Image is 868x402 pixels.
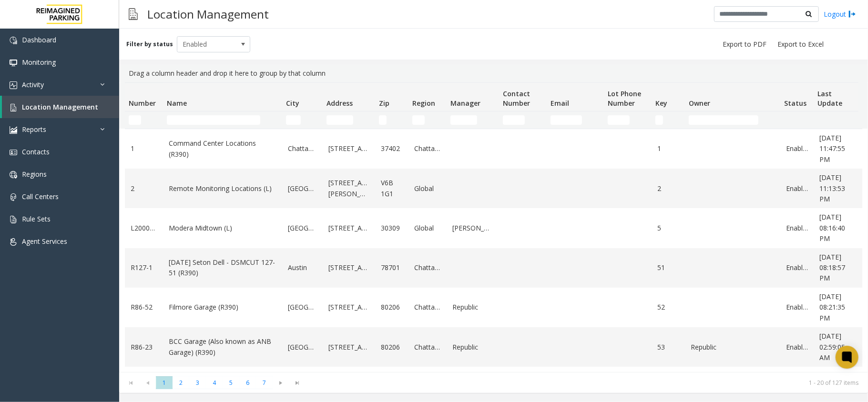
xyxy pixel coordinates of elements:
[291,379,304,387] span: Go to the last page
[169,183,276,194] a: Remote Monitoring Locations (L)
[22,147,50,156] span: Contacts
[412,99,435,108] span: Region
[819,331,856,363] a: [DATE] 02:59:05 AM
[786,262,808,273] a: Enabled
[375,111,408,129] td: Zip Filter
[447,111,499,129] td: Manager Filter
[22,58,56,67] span: Monitoring
[10,149,17,156] img: 'icon'
[22,214,51,223] span: Rule Sets
[786,183,808,194] a: Enabled
[323,111,375,129] td: Address Filter
[414,223,441,233] a: Global
[131,302,157,312] a: R86-52
[689,99,710,108] span: Owner
[22,102,98,111] span: Location Management
[412,115,425,125] input: Region Filter
[10,59,17,67] img: 'icon'
[167,99,187,108] span: Name
[819,291,856,323] a: [DATE] 08:21:35 PM
[414,183,441,194] a: Global
[819,371,845,402] span: [DATE] 08:23:10 PM
[10,216,17,223] img: 'icon'
[381,143,403,154] a: 37402
[288,302,317,312] a: [GEOGRAPHIC_DATA]
[657,183,679,194] a: 2
[328,178,369,199] a: [STREET_ADDRESS][PERSON_NAME]
[814,111,861,129] td: Last Update Filter
[119,82,868,372] div: Data table
[169,336,276,358] a: BCC Garage (Also known as ANB Garage) (R390)
[381,178,403,199] a: V6B 1G1
[780,111,814,129] td: Status Filter
[129,99,156,108] span: Number
[657,302,679,312] a: 52
[774,38,827,51] button: Export to Excel
[608,89,641,108] span: Lot Phone Number
[414,143,441,154] a: Chattanooga
[655,115,663,125] input: Key Filter
[381,262,403,273] a: 78701
[379,99,389,108] span: Zip
[288,143,317,154] a: Chattanooga
[786,342,808,352] a: Enabled
[289,376,306,390] span: Go to the last page
[10,238,17,246] img: 'icon'
[786,143,808,154] a: Enabled
[131,262,157,273] a: R127-1
[10,171,17,179] img: 'icon'
[414,342,441,352] a: Chattanooga
[381,223,403,233] a: 30309
[10,126,17,134] img: 'icon'
[450,99,480,108] span: Manager
[452,342,493,352] a: Republic
[327,115,353,125] input: Address Filter
[131,183,157,194] a: 2
[131,223,157,233] a: L20000500
[503,89,530,108] span: Contact Number
[657,342,679,352] a: 53
[551,99,569,108] span: Email
[22,125,46,134] span: Reports
[273,376,289,390] span: Go to the next page
[131,342,157,352] a: R86-23
[126,40,173,49] label: Filter by status
[125,64,862,82] div: Drag a column header and drop it here to group by that column
[22,237,67,246] span: Agent Services
[414,262,441,273] a: Chattanooga
[131,143,157,154] a: 1
[22,170,47,179] span: Regions
[288,223,317,233] a: [GEOGRAPHIC_DATA]
[206,376,223,389] span: Page 4
[503,115,525,125] input: Contact Number Filter
[10,37,17,44] img: 'icon'
[22,80,44,89] span: Activity
[777,40,824,49] span: Export to Excel
[10,81,17,89] img: 'icon'
[657,262,679,273] a: 51
[22,35,56,44] span: Dashboard
[723,40,766,49] span: Export to PDF
[328,342,369,352] a: [STREET_ADDRESS]
[328,143,369,154] a: [STREET_ADDRESS]
[288,262,317,273] a: Austin
[819,332,845,362] span: [DATE] 02:59:05 AM
[189,376,206,389] span: Page 3
[819,173,845,203] span: [DATE] 11:13:53 PM
[819,133,845,164] span: [DATE] 11:47:55 PM
[169,223,276,233] a: Modera Midtown (L)
[156,376,173,389] span: Page 1
[10,193,17,201] img: 'icon'
[819,133,856,165] a: [DATE] 11:47:55 PM
[129,115,141,125] input: Number Filter
[275,379,287,387] span: Go to the next page
[452,302,493,312] a: Republic
[169,257,276,279] a: [DATE] Seton Dell - DSMCUT 127-51 (R390)
[328,302,369,312] a: [STREET_ADDRESS]
[719,38,770,51] button: Export to PDF
[499,111,547,129] td: Contact Number Filter
[2,96,119,118] a: Location Management
[163,111,282,129] td: Name Filter
[282,111,323,129] td: City Filter
[286,115,301,125] input: City Filter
